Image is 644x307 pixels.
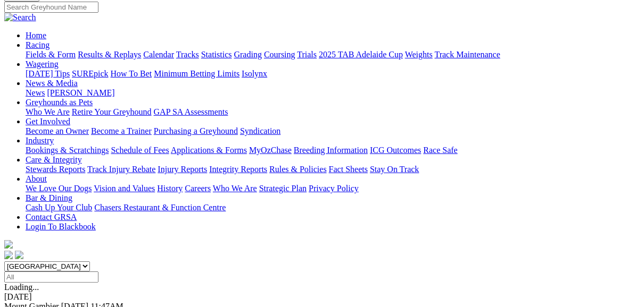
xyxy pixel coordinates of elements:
a: Schedule of Fees [111,146,169,155]
a: Injury Reports [158,165,207,174]
a: Coursing [264,50,295,59]
a: Login To Blackbook [26,222,96,231]
img: twitter.svg [15,251,23,259]
a: Who We Are [213,184,257,193]
a: Track Maintenance [435,50,500,59]
a: About [26,174,47,183]
a: Stay On Track [370,165,419,174]
a: History [157,184,183,193]
div: Wagering [26,69,640,79]
a: Care & Integrity [26,155,82,164]
div: [DATE] [4,292,640,302]
img: logo-grsa-white.png [4,240,13,249]
div: Racing [26,50,640,59]
a: Contact GRSA [26,212,77,221]
a: [DATE] Tips [26,69,70,78]
a: Industry [26,136,54,145]
div: News & Media [26,88,640,98]
a: Isolynx [242,69,267,78]
a: Trials [297,50,317,59]
a: Weights [405,50,433,59]
a: Statistics [201,50,232,59]
div: Greyhounds as Pets [26,107,640,117]
a: Syndication [240,126,280,135]
a: Careers [185,184,211,193]
a: Wagering [26,59,59,69]
a: Bookings & Scratchings [26,146,109,155]
a: Greyhounds as Pets [26,98,93,107]
a: Become a Trainer [91,126,152,135]
a: Home [26,31,46,40]
div: Bar & Dining [26,203,640,212]
a: Breeding Information [294,146,368,155]
a: Purchasing a Greyhound [154,126,238,135]
a: SUREpick [72,69,108,78]
a: How To Bet [111,69,152,78]
div: Industry [26,146,640,155]
a: Racing [26,40,49,49]
a: Strategic Plan [259,184,307,193]
a: 2025 TAB Adelaide Cup [319,50,403,59]
a: News [26,88,45,97]
a: Cash Up Your Club [26,203,92,212]
input: Search [4,2,98,13]
a: Get Involved [26,117,70,126]
a: Become an Owner [26,126,89,135]
a: ICG Outcomes [370,146,421,155]
span: Loading... [4,283,39,292]
a: Integrity Reports [209,165,267,174]
a: Rules & Policies [269,165,327,174]
a: Tracks [176,50,199,59]
div: Care & Integrity [26,165,640,174]
a: Privacy Policy [309,184,359,193]
a: News & Media [26,79,78,88]
a: GAP SA Assessments [154,107,228,116]
a: Chasers Restaurant & Function Centre [94,203,226,212]
a: MyOzChase [249,146,292,155]
a: Track Injury Rebate [87,165,155,174]
img: Search [4,13,36,22]
a: We Love Our Dogs [26,184,92,193]
div: About [26,184,640,193]
a: Fields & Form [26,50,76,59]
a: Retire Your Greyhound [72,107,152,116]
img: facebook.svg [4,251,13,259]
a: Bar & Dining [26,193,72,202]
a: Calendar [143,50,174,59]
input: Select date [4,271,98,283]
a: Results & Replays [78,50,141,59]
a: Race Safe [423,146,457,155]
a: Minimum Betting Limits [154,69,240,78]
a: [PERSON_NAME] [47,88,114,97]
a: Fact Sheets [329,165,368,174]
a: Who We Are [26,107,70,116]
a: Stewards Reports [26,165,85,174]
div: Get Involved [26,126,640,136]
a: Vision and Values [94,184,155,193]
a: Grading [234,50,262,59]
a: Applications & Forms [171,146,247,155]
